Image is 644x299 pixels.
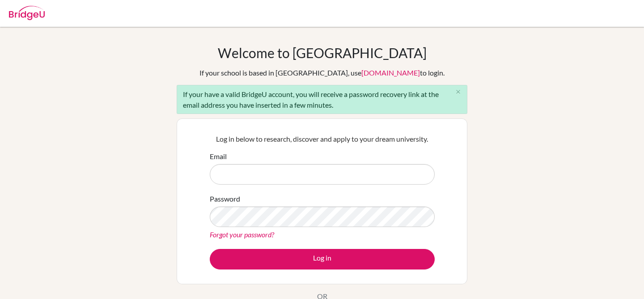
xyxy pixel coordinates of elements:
[210,194,240,204] label: Password
[455,88,462,95] i: close
[218,45,427,61] h1: Welcome to [GEOGRAPHIC_DATA]
[449,85,467,99] button: Close
[361,68,420,77] a: [DOMAIN_NAME]
[9,6,45,20] img: Bridge-U
[199,67,445,78] div: If your school is based in [GEOGRAPHIC_DATA], use to login.
[210,230,274,239] a: Forgot your password?
[210,151,227,162] label: Email
[210,134,435,144] p: Log in below to research, discover and apply to your dream university.
[210,249,435,270] button: Log in
[177,85,467,114] div: If your have a valid BridgeU account, you will receive a password recovery link at the email addr...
